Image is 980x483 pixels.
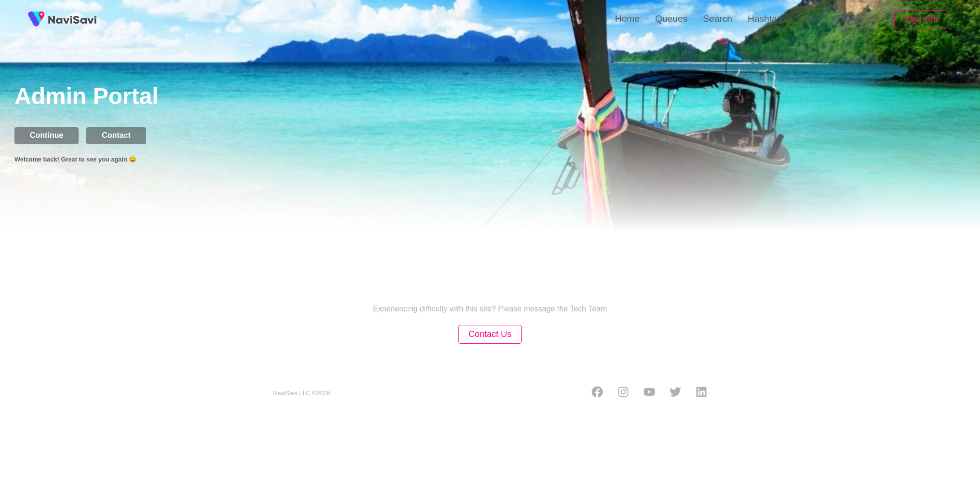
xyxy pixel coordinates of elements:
small: NaviSavi LLC © 2025 [273,390,331,397]
button: Contact Us [458,325,522,344]
h1: Admin Portal [14,83,980,112]
a: Continue [14,131,86,139]
a: Twitter [670,386,681,401]
a: LinkedIn [696,386,707,401]
a: Instagram [618,386,629,401]
a: Contact [86,131,154,139]
img: fireSpot [48,14,96,24]
a: Youtube [644,386,655,401]
button: Continue [14,127,79,144]
img: fireSpot [24,7,48,31]
p: Experiencing difficulty with this site? Please message the Tech Team [373,305,607,313]
button: Contact [86,127,146,144]
button: Sign Out [894,10,948,29]
a: Contact Us [458,330,522,338]
a: Facebook [591,386,603,401]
